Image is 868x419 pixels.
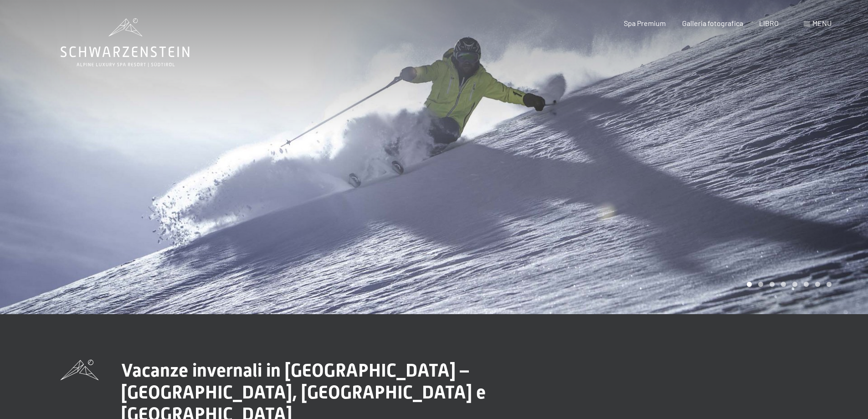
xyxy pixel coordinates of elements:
font: menu [812,19,832,27]
div: Carousel Page 1 (Current Slide) [747,282,752,287]
div: Carousel Page 6 [804,282,809,287]
div: Carousel Page 5 [792,282,797,287]
div: Carousel Page 2 [758,282,763,287]
div: Carousel Page 7 [815,282,820,287]
div: Carousel Page 4 [781,282,786,287]
a: Galleria fotografica [682,19,743,27]
div: Carousel Page 3 [770,282,775,287]
a: LIBRO [759,19,779,27]
div: Carousel Page 8 [827,282,832,287]
div: Carousel Pagination [744,282,832,287]
a: Spa Premium [624,19,666,27]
